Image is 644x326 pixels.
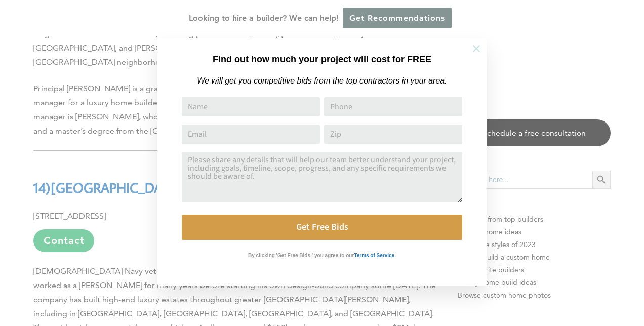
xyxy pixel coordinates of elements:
[459,31,494,66] button: Close
[182,97,320,116] input: Name
[354,250,394,259] a: Terms of Service
[324,125,462,144] input: Zip
[197,76,447,85] em: We will get you competitive bids from the top contractors in your area.
[248,253,354,258] strong: By clicking 'Get Free Bids,' you agree to our
[354,253,394,258] strong: Terms of Service
[324,97,462,116] input: Phone
[213,54,431,64] strong: Find out how much your project will cost for FREE
[182,215,462,240] button: Get Free Bids
[182,125,320,144] input: Email Address
[182,152,462,202] textarea: Comment or Message
[394,253,396,258] strong: .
